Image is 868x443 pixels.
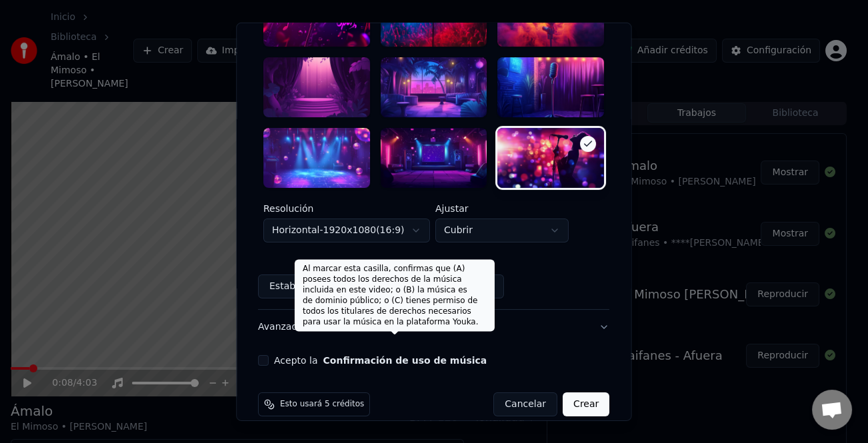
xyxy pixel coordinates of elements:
[494,392,558,416] button: Cancelar
[258,310,609,344] button: Avanzado
[274,356,487,365] label: Acepto la
[323,356,487,365] button: Acepto la
[435,204,569,213] label: Ajustar
[263,204,430,213] label: Resolución
[280,399,364,410] span: Esto usará 5 créditos
[258,274,436,298] button: Establecer como Predeterminado
[295,260,495,332] div: Al marcar esta casilla, confirmas que (A) posees todos los derechos de la música incluida en este...
[563,392,609,416] button: Crear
